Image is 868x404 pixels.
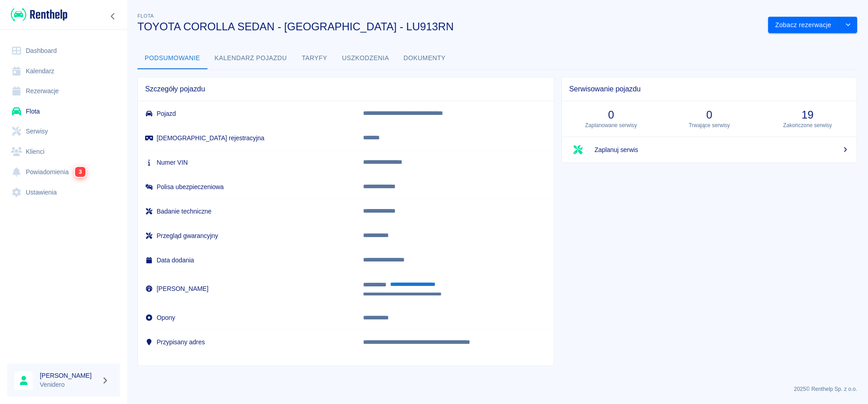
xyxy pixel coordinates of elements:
a: Kalendarz [7,61,120,81]
h6: Przypisany adres [145,337,349,347]
p: Zaplanowane serwisy [569,121,653,129]
button: Taryfy [294,48,335,69]
p: Zakończone serwisy [766,121,849,129]
h6: [DEMOGRAPHIC_DATA] rejestracyjna [145,133,349,143]
h6: Przegląd gwarancyjny [145,231,349,240]
h6: Data dodania [145,256,349,265]
span: Flota [137,13,154,19]
h6: [PERSON_NAME] [40,371,98,380]
a: 19Zakończone serwisy [759,101,857,137]
button: Podsumowanie [137,48,208,69]
h6: Numer VIN [145,158,349,167]
p: 2025 © Renthelp Sp. z o.o. [137,385,857,393]
h6: Pojazd [145,109,349,118]
a: Powiadomienia3 [7,162,120,182]
h6: Opony [145,313,349,322]
img: Renthelp logo [11,7,67,22]
h3: 0 [667,109,751,121]
p: Venidero [40,380,98,390]
span: Szczegóły pojazdu [145,85,547,94]
h6: [PERSON_NAME] [145,284,349,293]
h3: 0 [569,109,653,121]
a: Rezerwacje [7,81,120,101]
button: Uszkodzenia [335,48,396,69]
button: Zwiń nawigację [106,10,120,22]
h3: TOYOTA COROLLA SEDAN - [GEOGRAPHIC_DATA] - LU913RN [137,20,761,33]
a: Ustawienia [7,182,120,203]
a: Dashboard [7,41,120,61]
button: Dokumenty [396,48,453,69]
a: Flota [7,101,120,122]
span: Zaplanuj serwis [594,145,849,155]
a: 0Trwające serwisy [660,101,758,137]
a: Serwisy [7,121,120,142]
h6: Polisa ubezpieczeniowa [145,182,349,191]
p: Trwające serwisy [667,121,751,129]
button: drop-down [839,17,857,33]
a: Zaplanuj serwis [562,137,857,162]
h6: Badanie techniczne [145,207,349,216]
button: Kalendarz pojazdu [208,48,294,69]
span: 3 [75,167,85,177]
button: Zobacz rezerwacje [768,17,839,33]
h3: 19 [766,109,849,121]
a: Renthelp logo [7,7,67,22]
a: Klienci [7,142,120,162]
span: Serwisowanie pojazdu [569,85,849,94]
a: 0Zaplanowane serwisy [562,101,660,137]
